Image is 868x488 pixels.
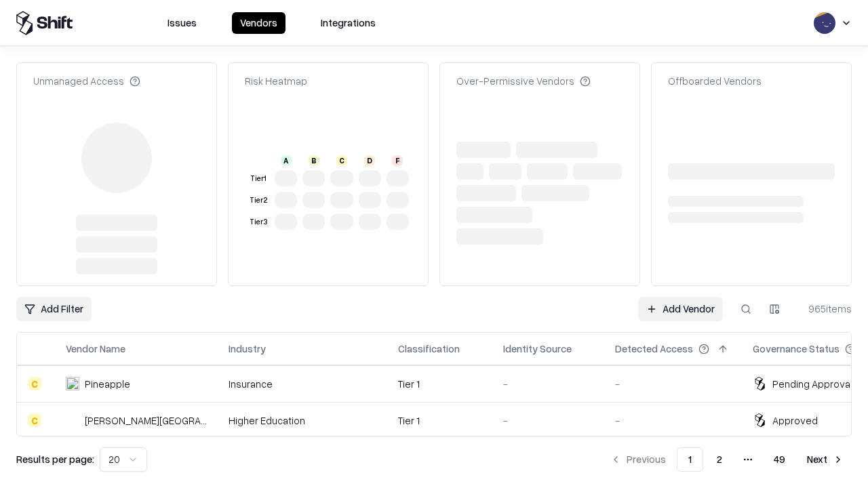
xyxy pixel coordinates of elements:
[16,452,94,466] p: Results per page:
[66,342,125,356] div: Vendor Name
[392,155,403,166] div: F
[602,447,852,472] nav: pagination
[281,155,292,166] div: A
[456,74,591,88] div: Over-Permissive Vendors
[668,74,762,88] div: Offboarded Vendors
[159,12,205,34] button: Issues
[229,377,376,391] div: Insurance
[398,377,481,391] div: Tier 1
[85,413,207,428] div: [PERSON_NAME][GEOGRAPHIC_DATA]
[28,377,41,390] div: C
[229,413,376,428] div: Higher Education
[364,155,375,166] div: D
[503,342,572,356] div: Identity Source
[229,342,266,356] div: Industry
[615,413,731,428] div: -
[66,413,79,427] img: Reichman University
[85,377,130,391] div: Pineapple
[615,342,693,356] div: Detected Access
[763,447,796,472] button: 49
[248,195,269,206] div: Tier 2
[336,155,347,166] div: C
[503,413,593,428] div: -
[398,342,460,356] div: Classification
[615,377,731,391] div: -
[799,447,852,472] button: Next
[797,302,852,316] div: 965 items
[638,297,723,321] a: Add Vendor
[248,216,269,228] div: Tier 3
[706,447,733,472] button: 2
[398,413,481,428] div: Tier 1
[313,12,384,34] button: Integrations
[16,297,92,321] button: Add Filter
[33,74,140,88] div: Unmanaged Access
[28,413,41,427] div: C
[503,377,593,391] div: -
[66,377,79,390] img: Pineapple
[232,12,285,34] button: Vendors
[677,447,703,472] button: 1
[245,74,307,88] div: Risk Heatmap
[753,342,840,356] div: Governance Status
[309,155,319,166] div: B
[248,173,269,184] div: Tier 1
[772,377,852,391] div: Pending Approval
[772,413,818,428] div: Approved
